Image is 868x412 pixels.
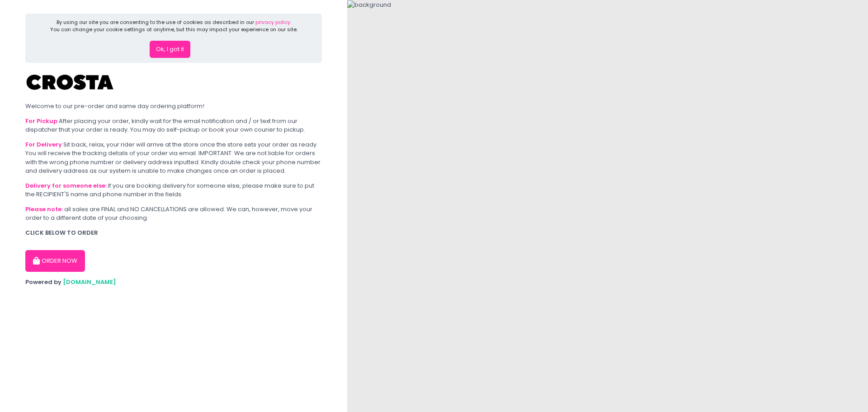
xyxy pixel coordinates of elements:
div: If you are booking delivery for someone else, please make sure to put the RECIPIENT'S name and ph... [25,181,322,199]
b: For Pickup [25,117,57,125]
img: Crosta Pizzeria [25,69,116,96]
button: Ok, I got it [150,41,190,58]
div: all sales are FINAL and NO CANCELLATIONS are allowed. We can, however, move your order to a diffe... [25,205,322,223]
img: background [347,0,391,9]
div: Powered by [25,278,322,287]
div: By using our site you are consenting to the use of cookies as described in our You can change you... [50,19,297,33]
div: Welcome to our pre-order and same day ordering platform! [25,102,322,111]
b: Delivery for someone else: [25,181,107,190]
a: privacy policy. [255,19,291,26]
div: CLICK BELOW TO ORDER [25,228,322,237]
div: Sit back, relax, your rider will arrive at the store once the store sets your order as ready. You... [25,140,322,175]
b: For Delivery [25,140,62,149]
div: After placing your order, kindly wait for the email notification and / or text from our dispatche... [25,117,322,134]
a: [DOMAIN_NAME] [63,278,116,286]
b: Please note: [25,205,63,213]
button: ORDER NOW [25,250,85,272]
